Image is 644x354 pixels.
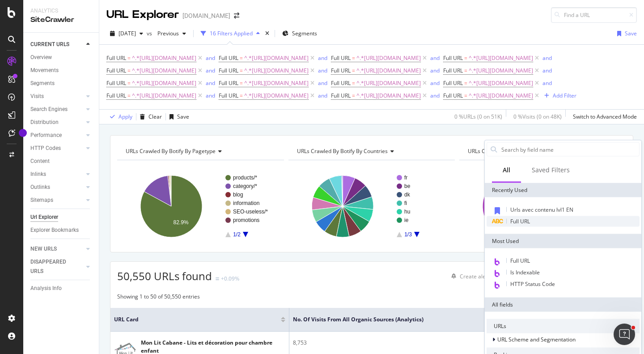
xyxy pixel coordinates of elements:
[106,92,126,99] span: Full URL
[30,284,93,293] a: Analysis Info
[132,77,196,90] span: ^.*[URL][DOMAIN_NAME]
[430,67,440,74] div: and
[106,110,132,124] button: Apply
[356,52,421,64] span: ^.*[URL][DOMAIN_NAME]
[30,226,93,235] a: Explorer Bookmarks
[485,298,641,312] div: All fields
[117,167,282,245] div: A chart.
[233,217,259,223] text: promotions
[30,183,50,192] div: Outlinks
[318,54,327,62] div: and
[182,11,230,20] div: [DOMAIN_NAME]
[459,167,624,245] div: A chart.
[30,284,62,293] div: Analysis Info
[573,113,637,120] div: Switch to Advanced Mode
[30,157,50,166] div: Content
[119,30,136,37] span: 2025 Sep. 13th
[117,293,200,303] div: Showing 1 to 50 of 50,550 entries
[318,79,327,87] button: and
[542,54,552,62] div: and
[352,79,355,87] span: =
[30,196,53,205] div: Sitemaps
[569,110,637,124] button: Switch to Advanced Mode
[614,324,635,345] iframe: Intercom live chat
[430,79,440,87] button: and
[288,167,453,245] svg: A chart.
[331,67,351,74] span: Full URL
[30,53,93,62] a: Overview
[469,52,533,64] span: ^.*[URL][DOMAIN_NAME]
[30,144,61,153] div: HTTP Codes
[30,79,93,88] a: Segments
[318,92,327,99] div: and
[293,339,629,347] div: 8,753
[30,183,84,192] a: Outlinks
[30,244,57,254] div: NEW URLS
[430,91,440,100] button: and
[197,26,263,41] button: 16 Filters Applied
[154,30,179,37] span: Previous
[240,79,243,87] span: =
[244,52,309,64] span: ^.*[URL][DOMAIN_NAME]
[34,53,80,59] div: Domain Overview
[173,219,188,226] text: 82.9%
[30,105,84,114] a: Search Engines
[404,200,407,206] text: fi
[430,92,440,99] div: and
[30,105,68,114] div: Search Engines
[240,67,243,74] span: =
[221,275,239,282] div: +0.09%
[464,79,467,87] span: =
[295,144,447,158] h4: URLs Crawled By Botify By countries
[510,269,540,276] span: Is Indexable
[318,79,327,87] div: and
[513,113,562,120] div: 0 % Visits ( 0 on 48K )
[233,175,257,181] text: products/*
[127,79,131,87] span: =
[430,54,440,62] div: and
[553,92,576,99] div: Add Filter
[331,79,351,87] span: Full URL
[430,66,440,75] button: and
[30,257,76,276] div: DISAPPEARED URLS
[30,7,92,15] div: Analytics
[356,90,421,102] span: ^.*[URL][DOMAIN_NAME]
[466,144,618,158] h4: URLs Crawled By Botify By s_parameter_use
[127,67,131,74] span: =
[443,54,463,62] span: Full URL
[166,110,189,124] button: Save
[233,183,257,189] text: category/*
[106,54,126,62] span: Full URL
[99,53,151,59] div: Keywords by Traffic
[318,67,327,74] div: and
[318,66,327,75] button: and
[542,79,552,87] div: and
[30,131,62,140] div: Performance
[30,118,84,127] a: Distribution
[356,77,421,90] span: ^.*[URL][DOMAIN_NAME]
[469,64,533,77] span: ^.*[URL][DOMAIN_NAME]
[331,54,351,62] span: Full URL
[244,64,309,77] span: ^.*[URL][DOMAIN_NAME]
[356,64,421,77] span: ^.*[URL][DOMAIN_NAME]
[404,231,412,238] text: 1/3
[30,79,55,88] div: Segments
[24,52,31,59] img: tab_domain_overview_orange.svg
[30,53,52,62] div: Overview
[404,175,407,181] text: fr
[352,54,355,62] span: =
[454,113,502,120] div: 0 % URLs ( 0 on 51K )
[460,273,490,280] div: Create alert
[148,113,162,120] div: Clear
[126,147,216,155] span: URLs Crawled By Botify By pagetype
[30,170,84,179] a: Inlinks
[30,213,93,222] a: Url Explorer
[625,30,637,37] div: Save
[318,91,327,100] button: and
[154,26,190,41] button: Previous
[206,54,215,62] button: and
[124,144,276,158] h4: URLs Crawled By Botify By pagetype
[532,166,570,175] div: Saved Filters
[352,67,355,74] span: =
[219,79,238,87] span: Full URL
